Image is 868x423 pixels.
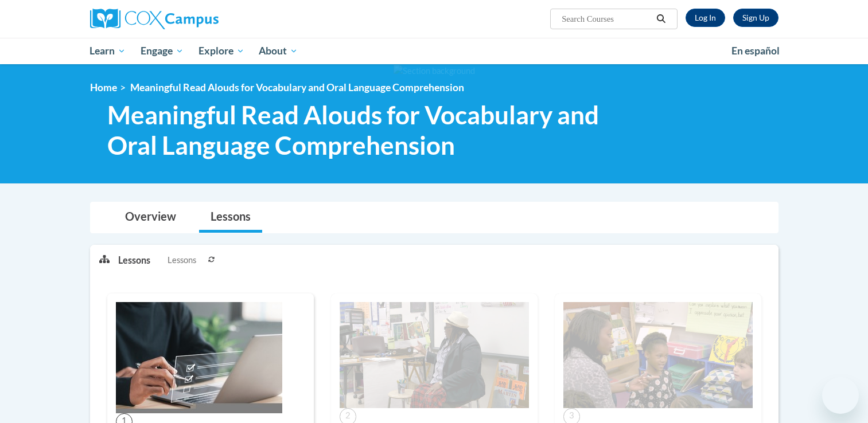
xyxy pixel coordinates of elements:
[394,65,475,77] img: Section background
[251,38,305,64] a: About
[90,9,308,29] a: Cox Campus
[191,38,252,64] a: Explore
[116,302,282,413] img: Course Image
[90,9,219,29] img: Cox Campus
[199,202,262,233] a: Lessons
[90,81,117,93] a: Home
[133,38,191,64] a: Engage
[652,12,670,26] button: Search
[724,39,787,63] a: En español
[563,302,753,409] img: Course Image
[733,9,779,27] a: Register
[73,38,796,64] div: Main menu
[822,377,859,414] iframe: Button to launch messaging window
[198,44,244,58] span: Explore
[141,44,184,58] span: Engage
[168,254,196,267] span: Lessons
[259,44,298,58] span: About
[686,9,725,27] a: Log In
[340,302,529,409] img: Course Image
[89,44,126,58] span: Learn
[83,38,134,64] a: Learn
[731,45,780,57] span: En español
[560,12,652,26] input: Search Courses
[107,100,620,160] span: Meaningful Read Alouds for Vocabulary and Oral Language Comprehension
[118,254,150,267] p: Lessons
[130,81,464,93] span: Meaningful Read Alouds for Vocabulary and Oral Language Comprehension
[114,202,188,233] a: Overview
